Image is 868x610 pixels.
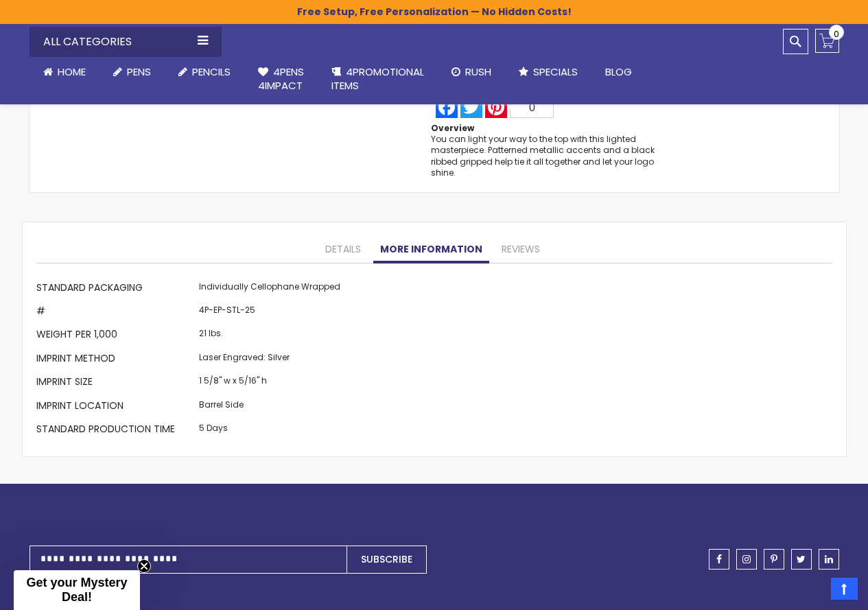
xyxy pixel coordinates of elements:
a: Details [318,236,368,263]
span: Specials [533,64,578,79]
th: Imprint Size [36,372,196,395]
a: Specials [505,57,591,87]
span: pinterest [771,554,777,564]
span: 0 [529,102,535,113]
span: 0 [834,27,839,40]
th: Imprint Method [36,348,196,371]
a: Blog [591,57,646,87]
a: Reviews [495,236,547,263]
div: All Categories [30,27,222,57]
a: Rush [438,57,505,87]
span: Blog [605,64,632,79]
a: linkedin [819,549,839,570]
button: Close teaser [137,559,151,573]
span: Get your Mystery Deal! [26,576,127,604]
th: # [36,301,196,325]
td: 4P-EP-STL-25 [196,301,344,325]
a: 4PROMOTIONALITEMS [318,57,438,102]
div: Get your Mystery Deal!Close teaser [14,570,140,610]
a: pinterest [764,549,784,570]
iframe: Google Customer Reviews [755,573,868,610]
td: Barrel Side [196,395,344,419]
div: You can light your way to the top with this lighted masterpiece. Patterned metallic accents and a... [431,134,659,178]
a: instagram [736,549,757,570]
a: Pens [99,57,165,87]
a: Pinterest0 [484,96,555,118]
span: twitter [797,554,806,564]
td: 1 5/8" w x 5/16" h [196,372,344,395]
a: Home [30,57,99,87]
th: Imprint Location [36,395,196,419]
td: Laser Engraved: Silver [196,348,344,371]
span: Home [58,64,86,79]
a: Pencils [165,57,244,87]
span: linkedin [825,554,833,564]
span: 4PROMOTIONAL ITEMS [331,64,424,93]
strong: Overview [431,122,474,134]
span: facebook [716,554,722,564]
a: 4Pens4impact [244,57,318,102]
a: Twitter [459,96,484,118]
td: 5 Days [196,419,344,442]
th: Standard Production Time [36,419,196,442]
button: Subscribe [347,546,427,574]
th: Standard Packaging [36,277,196,301]
a: 0 [815,29,839,53]
td: Individually Cellophane Wrapped [196,277,344,301]
span: Rush [465,64,491,79]
span: instagram [742,554,751,564]
td: 21 lbs. [196,325,344,348]
span: Pencils [192,64,231,79]
span: Subscribe [361,552,412,566]
a: facebook [709,549,729,570]
a: More Information [373,236,489,263]
th: Weight per 1,000 [36,325,196,348]
a: twitter [791,549,812,570]
a: Facebook [434,96,459,118]
span: Pens [127,64,151,79]
span: 4Pens 4impact [258,64,304,93]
